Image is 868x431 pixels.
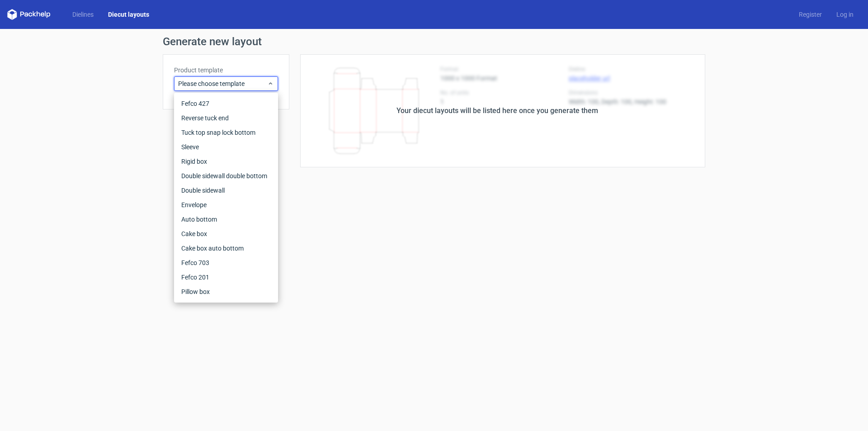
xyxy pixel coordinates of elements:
div: Auto bottom [178,212,274,227]
div: Fefco 703 [178,256,274,270]
div: Pillow box [178,284,274,299]
div: Fefco 427 [178,96,274,111]
div: Double sidewall double bottom [178,169,274,183]
div: Reverse tuck end [178,111,274,125]
a: Diecut layouts [101,10,156,19]
div: Rigid box [178,154,274,169]
a: Dielines [65,10,101,19]
a: Register [792,10,829,19]
div: Double sidewall [178,183,274,198]
div: Cake box auto bottom [178,241,274,256]
label: Product template [174,66,278,75]
h1: Generate new layout [163,36,705,47]
div: Tuck top snap lock bottom [178,125,274,140]
span: Please choose template [178,79,267,88]
a: Log in [829,10,861,19]
div: Envelope [178,198,274,212]
div: Fefco 201 [178,270,274,284]
div: Your diecut layouts will be listed here once you generate them [396,105,598,116]
div: Cake box [178,227,274,241]
div: Sleeve [178,140,274,154]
